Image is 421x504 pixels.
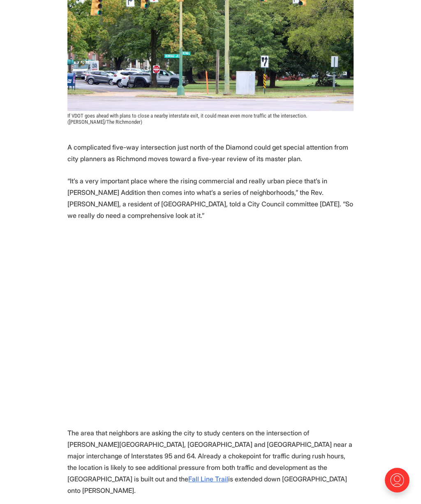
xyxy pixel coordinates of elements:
[188,475,228,483] a: Fall Line Trail
[378,464,421,504] iframe: portal-trigger
[67,427,354,496] p: The area that neighbors are asking the city to study centers on the intersection of [PERSON_NAME]...
[67,141,354,164] p: A complicated five-way intersection just north of the Diamond could get special attention from ci...
[67,113,308,125] span: If VDOT goes ahead with plans to close a nearby interstate exit, it could mean even more traffic ...
[67,175,354,221] p: “It’s a very important place where the rising commercial and really urban piece that’s in [PERSON...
